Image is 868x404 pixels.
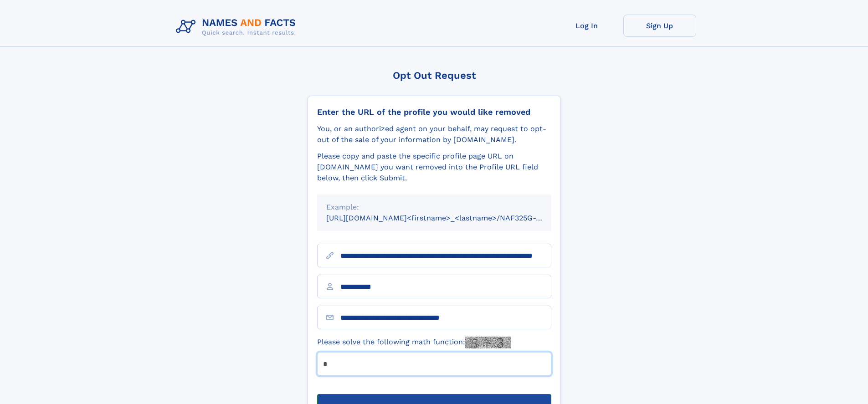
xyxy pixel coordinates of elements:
[550,15,623,37] a: Log In
[326,202,542,213] div: Example:
[317,151,551,184] div: Please copy and paste the specific profile page URL on [DOMAIN_NAME] you want removed into the Pr...
[308,70,561,81] div: Opt Out Request
[326,214,569,222] small: [URL][DOMAIN_NAME]<firstname>_<lastname>/NAF325G-xxxxxxxx
[317,123,551,145] div: You, or an authorized agent on your behalf, may request to opt-out of the sale of your informatio...
[317,107,551,117] div: Enter the URL of the profile you would like removed
[623,15,696,37] a: Sign Up
[172,15,303,39] img: Logo Names and Facts
[317,337,511,348] label: Please solve the following math function:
